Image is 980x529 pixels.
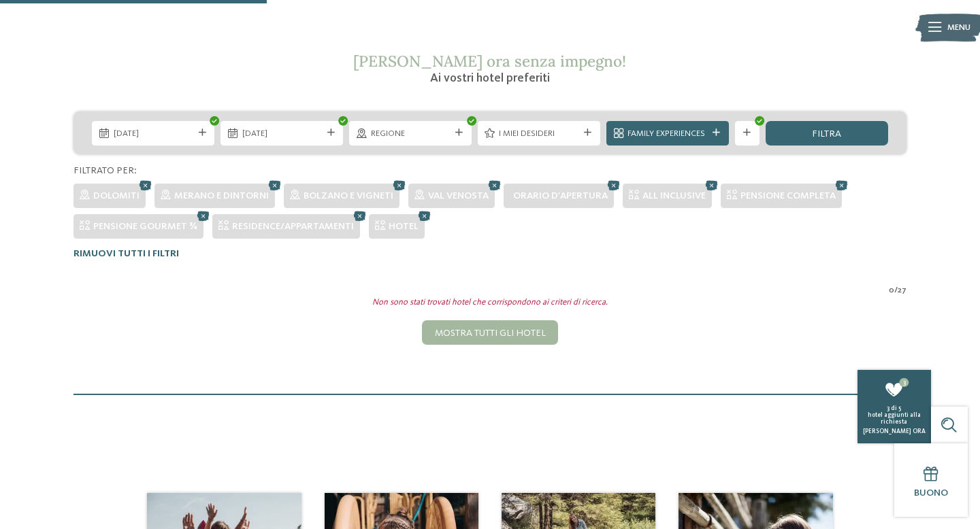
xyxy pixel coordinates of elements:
[428,191,489,201] span: Val Venosta
[93,191,140,201] span: Dolomiti
[887,405,889,411] span: 3
[642,191,706,201] span: All inclusive
[898,284,906,296] span: 27
[232,222,354,231] span: Residence/Appartamenti
[430,72,550,84] span: Ai vostri hotel preferiti
[353,51,626,71] span: [PERSON_NAME] ora senza impegno!
[868,412,921,425] span: hotel aggiunti alla richiesta
[389,222,419,231] span: Hotel
[812,129,841,139] span: filtra
[863,428,926,434] span: [PERSON_NAME] ora
[65,296,916,309] div: Non sono stati trovati hotel che corrispondono ai criteri di ricerca.
[898,405,901,411] span: 5
[740,191,836,201] span: Pensione completa
[499,128,578,140] span: I miei desideri
[894,284,898,296] span: /
[93,222,197,231] span: Pensione gourmet ¾
[894,443,968,517] a: Buono
[73,249,179,258] span: Rimuovi tutti i filtri
[891,405,897,411] span: di
[371,128,451,140] span: Regione
[174,191,269,201] span: Merano e dintorni
[627,128,707,140] span: Family Experiences
[242,128,322,140] span: [DATE]
[304,191,393,201] span: Bolzano e vigneti
[114,128,193,140] span: [DATE]
[857,370,931,443] a: 3 3 di 5 hotel aggiunti alla richiesta [PERSON_NAME] ora
[900,378,909,388] span: 3
[513,191,608,201] span: Orario d'apertura
[73,166,137,175] span: Filtrato per:
[422,320,557,345] div: Mostra tutti gli hotel
[914,488,948,498] span: Buono
[889,284,894,296] span: 0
